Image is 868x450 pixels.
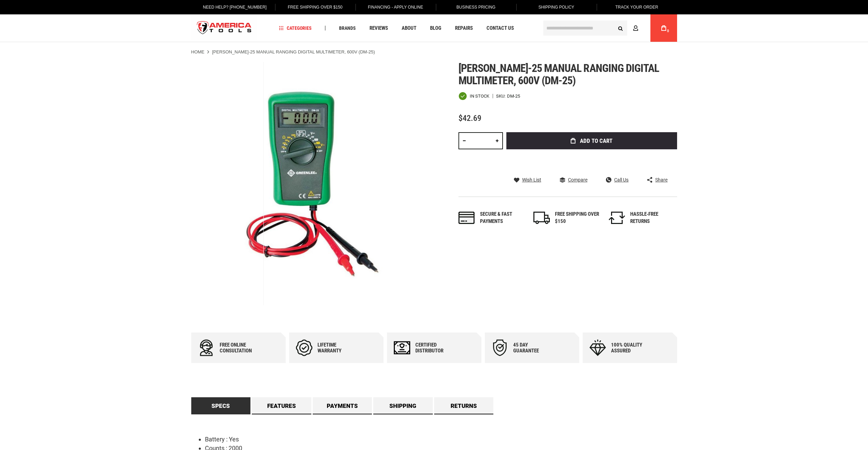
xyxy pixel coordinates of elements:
a: Reviews [366,24,391,33]
span: Shipping Policy [539,5,574,10]
a: Features [252,397,311,414]
div: Secure & fast payments [480,211,524,225]
iframe: Secure express checkout frame [505,151,678,154]
span: Blog [430,26,441,31]
span: Share [655,177,668,182]
div: Availability [458,92,489,100]
a: Brands [336,24,359,33]
div: 100% quality assured [611,342,652,354]
div: Free online consultation [220,342,261,354]
div: HASSLE-FREE RETURNS [630,211,675,225]
a: Home [191,49,205,55]
span: Categories [279,26,312,30]
span: Compare [568,177,587,182]
a: Contact Us [483,24,517,33]
span: In stock [470,94,489,98]
button: Add to Cart [506,132,677,149]
a: Repairs [452,24,476,33]
img: payments [458,212,475,224]
a: Specs [191,397,251,414]
a: Call Us [606,177,629,183]
div: Lifetime warranty [318,342,359,354]
div: Certified Distributor [415,342,456,354]
a: Shipping [373,397,433,414]
img: GREENLEE DM-25 MANUAL RANGING DIGITAL MULTIMETER, 600V (DM-25) [191,62,434,305]
div: DM-25 [507,94,520,98]
button: Search [614,22,627,35]
a: Returns [434,397,494,414]
span: Wish List [522,177,541,182]
div: FREE SHIPPING OVER $150 [555,211,599,225]
strong: SKU [496,94,507,98]
span: Repairs [455,26,473,31]
img: shipping [533,212,550,224]
img: America Tools [191,15,258,41]
a: Blog [427,24,444,33]
span: Call Us [614,177,629,182]
span: Add to Cart [580,138,612,144]
strong: [PERSON_NAME]-25 MANUAL RANGING DIGITAL MULTIMETER, 600V (DM-25) [212,49,375,54]
span: [PERSON_NAME]-25 manual ranging digital multimeter, 600v (dm-25) [458,62,659,87]
span: Contact Us [487,26,514,31]
a: Payments [313,397,372,414]
img: returns [609,212,625,224]
span: $42.69 [458,113,481,123]
a: Compare [560,177,587,183]
span: Brands [339,26,356,30]
span: Reviews [370,26,388,31]
span: About [402,26,416,31]
a: About [399,24,419,33]
a: store logo [191,15,258,41]
a: 0 [657,14,670,42]
a: Wish List [514,177,541,183]
div: 45 day Guarantee [513,342,554,354]
a: Categories [276,24,315,33]
li: Battery : Yes [205,435,677,444]
span: 0 [667,29,669,33]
